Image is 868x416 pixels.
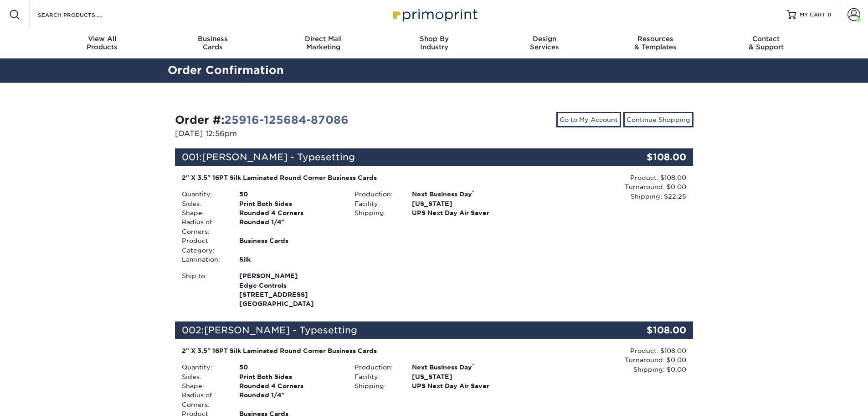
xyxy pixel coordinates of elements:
div: Print Both Sides [232,199,348,208]
div: Products [47,35,158,51]
a: BusinessCards [157,29,268,58]
a: Go to My Account [556,112,621,127]
span: MY CART [800,11,826,19]
div: 001: [175,148,607,166]
div: $108.00 [607,148,693,166]
span: [STREET_ADDRESS] [239,290,341,299]
div: Radius of Corners: [175,390,232,409]
div: Sides: [175,372,232,381]
span: 0 [827,11,832,18]
a: Shop ByIndustry [379,29,489,58]
img: Primoprint [389,5,480,24]
span: [PERSON_NAME] - Typesetting [204,325,357,336]
div: Silk [232,255,348,264]
div: Lamination: [175,255,232,264]
div: Sides: [175,199,232,208]
div: Services [489,35,600,51]
div: Ship to: [175,271,232,309]
div: 50 [232,363,348,372]
span: Resources [600,35,711,43]
span: [PERSON_NAME] [239,271,341,280]
div: Product: $108.00 Turnaround: $0.00 Shipping: $22.25 [520,173,686,201]
div: Shipping: [348,208,405,217]
div: Next Business Day [405,363,520,372]
a: Contact& Support [711,29,822,58]
h2: Order Confirmation [161,62,708,79]
div: Facility: [348,372,405,381]
span: Direct Mail [268,35,379,43]
div: Rounded 1/4" [232,217,348,236]
p: [DATE] 12:56pm [175,128,427,139]
a: 25916-125684-87086 [224,113,349,126]
div: Business Cards [232,236,348,255]
a: Resources& Templates [600,29,711,58]
div: UPS Next Day Air Saver [405,381,520,390]
span: View All [47,35,158,43]
div: Shipping: [348,381,405,390]
div: 50 [232,190,348,199]
a: Continue Shopping [623,112,693,127]
strong: [GEOGRAPHIC_DATA] [239,271,341,307]
div: Product Category: [175,236,232,255]
div: UPS Next Day Air Saver [405,208,520,217]
div: Industry [379,35,489,51]
div: Cards [157,35,268,51]
div: Facility: [348,199,405,208]
div: 002: [175,321,607,339]
a: View AllProducts [47,29,158,58]
div: [US_STATE] [405,199,520,208]
div: Shape: [175,381,232,390]
div: Production: [348,190,405,199]
div: 2" X 3.5" 16PT Silk Laminated Round Corner Business Cards [182,173,514,182]
div: Quantity: [175,363,232,372]
span: Contact [711,35,822,43]
div: Next Business Day [405,190,520,199]
a: DesignServices [489,29,600,58]
div: [US_STATE] [405,372,520,381]
strong: Order #: [175,113,349,126]
span: [PERSON_NAME] - Typesetting [202,152,355,163]
a: Direct MailMarketing [268,29,379,58]
div: Rounded 4 Corners [232,381,348,390]
div: Rounded 1/4" [232,390,348,409]
div: Marketing [268,35,379,51]
span: Edge Controls [239,281,341,290]
input: SEARCH PRODUCTS..... [37,9,126,20]
span: Design [489,35,600,43]
div: Quantity: [175,190,232,199]
span: Shop By [379,35,489,43]
div: 2" X 3.5" 16PT Silk Laminated Round Corner Business Cards [182,346,514,355]
div: Rounded 4 Corners [232,208,348,217]
div: Radius of Corners: [175,217,232,236]
div: $108.00 [607,321,693,339]
div: & Templates [600,35,711,51]
div: & Support [711,35,822,51]
div: Product: $108.00 Turnaround: $0.00 Shipping: $0.00 [520,346,686,374]
div: Shape: [175,208,232,217]
span: Business [157,35,268,43]
div: Print Both Sides [232,372,348,381]
div: Production: [348,363,405,372]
